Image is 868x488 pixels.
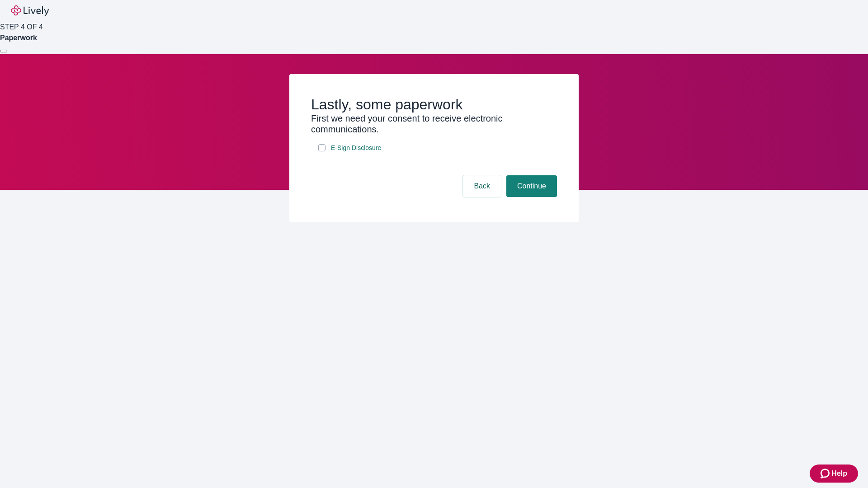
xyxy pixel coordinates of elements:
span: E-Sign Disclosure [331,143,381,153]
h2: Lastly, some paperwork [311,96,557,113]
img: Lively [11,5,49,16]
h3: First we need your consent to receive electronic communications. [311,113,557,135]
button: Back [463,175,501,197]
button: Continue [506,175,557,197]
a: e-sign disclosure document [329,142,383,154]
span: Help [831,468,847,479]
svg: Zendesk support icon [821,468,831,479]
button: Zendesk support iconHelp [810,465,858,483]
